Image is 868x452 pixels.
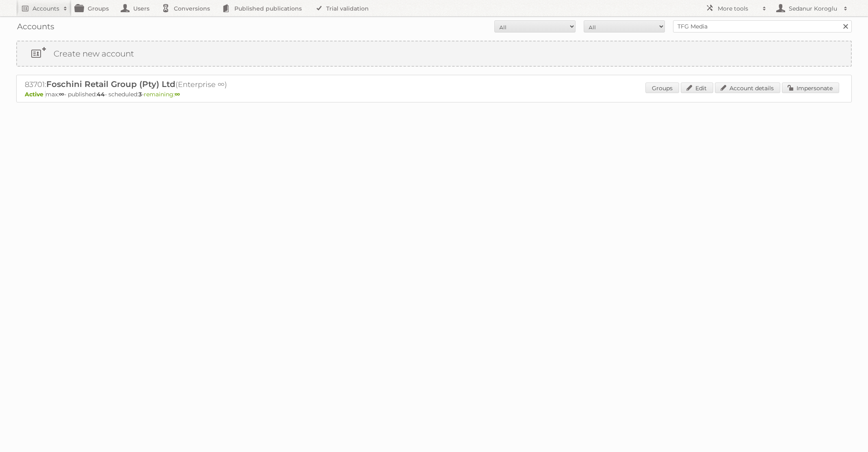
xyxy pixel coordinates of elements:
span: Active [25,91,45,98]
strong: 44 [97,91,105,98]
a: Groups [645,83,679,93]
h2: More tools [718,4,758,13]
a: Edit [681,83,713,93]
span: remaining: [144,91,180,98]
strong: 3 [139,91,142,98]
h2: Accounts [32,4,59,13]
h2: Sedanur Koroglu [787,4,840,13]
a: Impersonate [782,83,839,93]
h2: 83701: (Enterprise ∞) [25,79,309,90]
span: Foschini Retail Group (Pty) Ltd [46,79,175,89]
a: Account details [715,83,780,93]
strong: ∞ [59,91,64,98]
a: Create new account [17,41,851,66]
strong: ∞ [175,91,180,98]
p: max: - published: - scheduled: - [25,91,843,98]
